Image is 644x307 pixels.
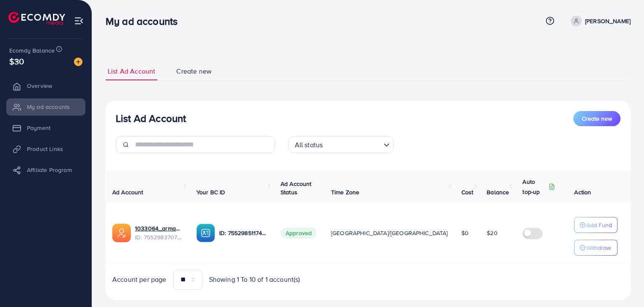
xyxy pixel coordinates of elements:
[574,188,591,196] span: Action
[196,188,225,196] span: Your BC ID
[574,217,617,233] button: Add Fund
[106,15,184,27] h3: My ad accounts
[325,137,380,151] input: Search for option
[461,229,469,237] span: $0
[567,16,631,26] a: [PERSON_NAME]
[9,55,24,67] span: $30
[586,220,612,230] p: Add Fund
[209,275,300,284] span: Showing 1 To 10 of 1 account(s)
[116,112,186,124] h3: List Ad Account
[585,16,631,26] p: [PERSON_NAME]
[487,229,497,237] span: $20
[8,12,65,25] img: logo
[112,188,143,196] span: Ad Account
[176,66,212,76] span: Create new
[196,224,215,242] img: ic-ba-acc.ded83a64.svg
[281,180,312,196] span: Ad Account Status
[293,139,325,151] span: All status
[574,240,617,256] button: Withdraw
[219,228,267,238] p: ID: 7552985117450977297
[586,243,611,253] p: Withdraw
[461,188,474,196] span: Cost
[289,136,394,153] div: Search for option
[573,111,620,126] button: Create new
[74,16,84,26] img: menu
[112,224,131,242] img: ic-ads-acc.e4c84228.svg
[487,188,509,196] span: Balance
[135,224,183,233] a: 1033064_armani12345_1758566428274
[108,66,155,76] span: List Ad Account
[522,177,547,197] p: Auto top-up
[135,224,183,241] div: <span class='underline'>1033064_armani12345_1758566428274</span></br>7552983707347566600
[281,228,317,238] span: Approved
[135,233,183,241] span: ID: 7552983707347566600
[331,188,359,196] span: Time Zone
[74,58,82,66] img: image
[9,46,55,55] span: Ecomdy Balance
[112,275,167,284] span: Account per page
[331,229,448,237] span: [GEOGRAPHIC_DATA]/[GEOGRAPHIC_DATA]
[582,114,612,123] span: Create new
